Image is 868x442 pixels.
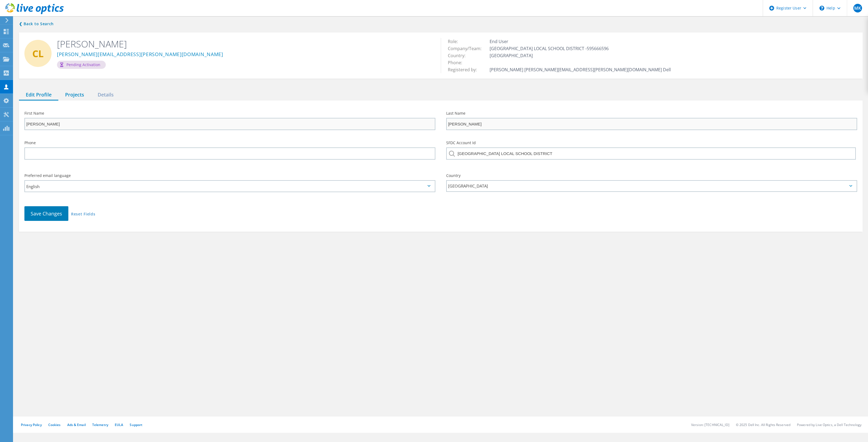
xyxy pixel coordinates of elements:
[130,422,142,427] a: Support
[24,206,68,221] button: Save Changes
[92,422,108,427] a: Telemetry
[819,6,824,11] svg: \n
[488,52,672,59] td: [GEOGRAPHIC_DATA]
[19,21,54,27] a: Back to search
[31,210,62,217] span: Save Changes
[448,53,471,59] span: Country:
[448,46,487,51] span: Company/Team:
[71,212,95,217] a: Reset Fields
[691,422,729,427] li: Version: [TECHNICAL_ID]
[57,52,223,57] a: [PERSON_NAME][EMAIL_ADDRESS][PERSON_NAME][DOMAIN_NAME]
[19,89,58,101] div: Edit Profile
[446,141,857,145] label: SFDC Account Id
[115,422,123,427] a: EULA
[488,38,672,45] td: End User
[448,67,482,73] span: Registered by:
[48,422,61,427] a: Cookies
[58,89,91,101] div: Projects
[24,111,435,115] label: First Name
[21,422,42,427] a: Privacy Policy
[446,174,857,178] label: Country
[448,38,463,44] span: Role:
[91,89,120,101] div: Details
[448,60,468,66] span: Phone:
[32,49,44,58] span: CL
[5,11,64,15] a: Live Optics Dashboard
[797,422,861,427] li: Powered by Live Optics, a Dell Technology
[24,141,435,145] label: Phone
[736,422,790,427] li: © 2025 Dell Inc. All Rights Reserved
[57,38,433,50] h2: [PERSON_NAME]
[67,422,86,427] a: Ads & Email
[24,174,435,178] label: Preferred email language
[488,66,672,73] td: [PERSON_NAME] [PERSON_NAME][EMAIL_ADDRESS][PERSON_NAME][DOMAIN_NAME] Dell
[446,180,857,192] div: [GEOGRAPHIC_DATA]
[446,111,857,115] label: Last Name
[490,46,614,51] span: [GEOGRAPHIC_DATA] LOCAL SCHOOL DISTRICT -595666596
[57,61,106,69] div: Pending Activation
[854,6,861,10] span: MK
